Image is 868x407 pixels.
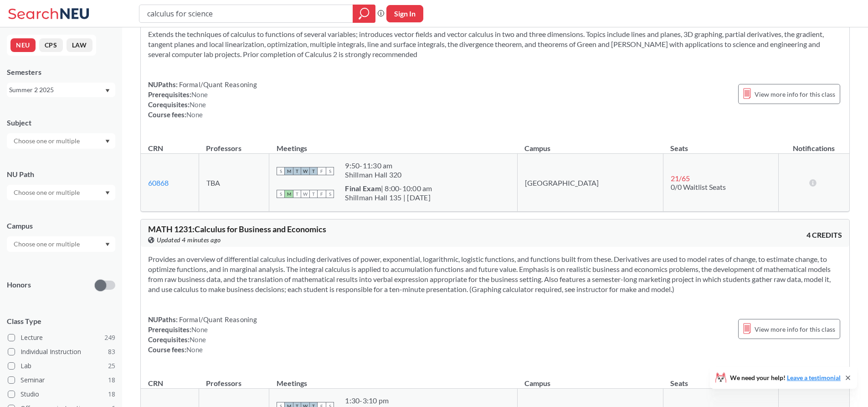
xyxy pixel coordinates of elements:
button: Sign In [386,5,423,22]
span: Class Type [7,316,115,326]
div: Summer 2 2025Dropdown arrow [7,83,115,97]
section: Extends the techniques of calculus to functions of several variables; introduces vector fields an... [148,29,842,59]
span: None [190,335,206,344]
span: T [309,190,318,198]
span: F [318,190,326,198]
span: T [309,167,318,175]
svg: Dropdown arrow [105,89,110,93]
label: Individual Instruction [8,346,115,358]
span: None [191,325,208,334]
td: TBA [199,154,269,212]
label: Lab [8,360,115,372]
span: 25 [108,361,115,371]
div: Semesters [7,67,115,77]
span: View more info for this class [755,89,835,100]
div: Shillman Hall 135 | [DATE] [345,193,432,202]
a: 60868 [148,178,169,187]
span: M [285,190,293,198]
span: 4 CREDITS [806,230,842,240]
th: Professors [199,134,269,154]
span: 21 / 65 [671,174,690,183]
span: None [186,345,203,354]
th: Campus [517,369,663,389]
th: Professors [199,369,269,389]
input: Choose one or multiple [9,136,86,146]
span: 18 [108,375,115,385]
span: F [318,167,326,175]
a: Leave a testimonial [787,374,841,381]
span: T [293,167,301,175]
svg: magnifying glass [359,7,370,20]
button: CPS [39,38,63,52]
button: NEU [10,38,36,52]
div: NUPaths: Prerequisites: Corequisites: Course fees: [148,314,257,355]
span: S [277,167,285,175]
label: Studio [8,388,115,400]
span: None [190,100,206,109]
p: Honors [7,280,31,290]
span: 83 [108,347,115,357]
input: Choose one or multiple [9,239,86,250]
td: [GEOGRAPHIC_DATA] [517,154,663,212]
div: CRN [148,143,163,153]
span: We need your help! [730,375,841,381]
span: W [301,190,309,198]
span: S [326,190,334,198]
span: 249 [104,333,115,343]
button: LAW [67,38,92,52]
span: Formal/Quant Reasoning [178,315,257,324]
span: S [326,167,334,175]
th: Meetings [269,134,517,154]
input: Choose one or multiple [9,187,86,198]
span: M [285,167,293,175]
div: Dropdown arrow [7,133,115,149]
th: Notifications [779,134,850,154]
div: Campus [7,221,115,231]
span: S [277,190,285,198]
div: NUPaths: Prerequisites: Corequisites: Course fees: [148,79,257,120]
span: T [293,190,301,198]
div: CRN [148,378,163,388]
div: Shillman Hall 320 [345,170,401,179]
th: Seats [663,134,778,154]
span: W [301,167,309,175]
span: Updated 4 minutes ago [157,235,221,245]
th: Seats [663,369,778,389]
span: 0/0 Waitlist Seats [671,183,726,191]
svg: Dropdown arrow [105,243,110,246]
section: Provides an overview of differential calculus including derivatives of power, exponential, logari... [148,254,842,294]
label: Lecture [8,332,115,344]
div: Dropdown arrow [7,185,115,200]
label: Seminar [8,374,115,386]
div: Dropdown arrow [7,236,115,252]
svg: Dropdown arrow [105,140,110,143]
span: Formal/Quant Reasoning [178,80,257,89]
span: None [191,90,208,99]
div: Subject [7,118,115,128]
div: 9:50 - 11:30 am [345,161,401,170]
b: Final Exam [345,184,381,193]
div: magnifying glass [353,5,375,23]
span: MATH 1231 : Calculus for Business and Economics [148,224,326,234]
svg: Dropdown arrow [105,191,110,195]
span: 18 [108,389,115,399]
div: | 8:00-10:00 am [345,184,432,193]
input: Class, professor, course number, "phrase" [146,6,346,21]
th: Campus [517,134,663,154]
div: Summer 2 2025 [9,85,104,95]
th: Meetings [269,369,517,389]
span: None [186,110,203,119]
div: 1:30 - 3:10 pm [345,396,402,405]
span: View more info for this class [755,324,835,335]
div: NU Path [7,169,115,179]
